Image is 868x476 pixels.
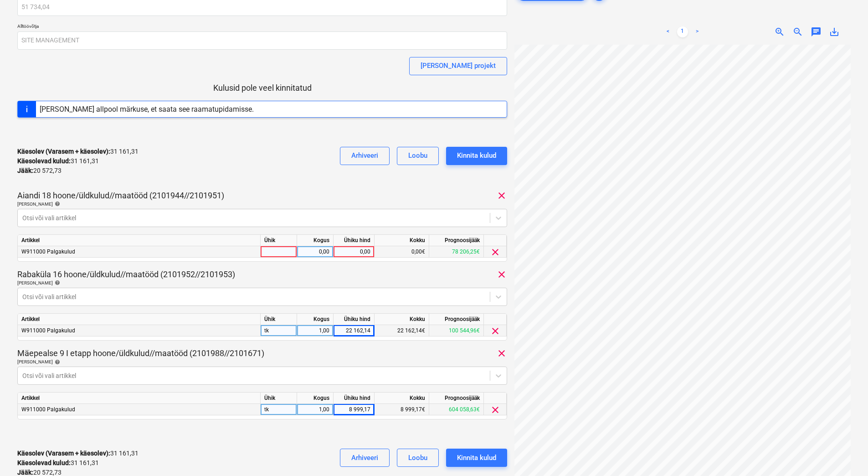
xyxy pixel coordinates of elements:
div: [PERSON_NAME] [17,359,507,365]
div: Artikkel [18,393,261,404]
div: 100 544,96€ [429,325,484,336]
div: Kinnita kulud [457,452,496,464]
a: Next page [692,26,703,37]
div: 22 162,14€ [375,325,429,336]
button: Arhiveeri [340,147,390,165]
div: Prognoosijääk [429,235,484,246]
div: [PERSON_NAME] allpool märkuse, et saata see raamatupidamisse. [40,105,254,114]
div: 0,00 [301,246,329,258]
span: clear [490,326,501,336]
span: save_alt [829,26,840,37]
button: Arhiveeri [340,449,390,467]
strong: Jääk : [17,469,33,476]
div: Kogus [297,393,334,404]
strong: Jääk : [17,167,33,174]
div: Kokku [375,314,429,325]
span: zoom_out [792,26,803,37]
span: zoom_in [774,26,785,37]
div: Kinnita kulud [457,150,496,161]
div: [PERSON_NAME] [17,201,507,207]
span: W911000 Palgakulud [21,248,75,255]
div: 1,00 [301,404,329,415]
a: Previous page [663,26,673,37]
div: 78 206,25€ [429,246,484,258]
span: clear [496,190,507,201]
span: W911000 Palgakulud [21,327,75,334]
div: Ühiku hind [334,393,375,404]
p: Alltöövõtja [17,23,507,31]
div: Kokku [375,235,429,246]
div: Ühik [261,314,297,325]
div: [PERSON_NAME] [17,280,507,286]
div: 22 162,14 [337,325,370,336]
div: Prognoosijääk [429,393,484,404]
div: 1,00 [301,325,329,336]
span: help [53,359,60,365]
div: Ühiku hind [334,235,375,246]
span: W911000 Palgakulud [21,406,75,413]
p: Kulusid pole veel kinnitatud [17,83,507,93]
div: 8 999,17 [337,404,370,415]
div: Arhiveeri [351,452,378,464]
strong: Käesolev (Varasem + käesolev) : [17,450,110,457]
p: 31 161,31 [17,449,139,458]
div: Artikkel [18,235,261,246]
p: Aiandi 18 hoone/üldkulud//maatööd (2101944//2101951) [17,190,224,201]
strong: Käesolevad kulud : [17,459,71,466]
div: Kogus [297,314,334,325]
div: [PERSON_NAME] projekt [421,60,496,72]
strong: Käesolev (Varasem + käesolev) : [17,148,110,155]
p: 31 161,31 [17,458,99,468]
span: clear [490,247,501,258]
input: Alltöövõtja [17,31,507,50]
p: Rabaküla 16 hoone/üldkulud//maatööd (2101952//2101953) [17,269,235,280]
div: 0,00€ [375,246,429,258]
button: Loobu [397,449,439,467]
div: Kogus [297,235,334,246]
a: Page 1 is your current page [677,26,688,37]
span: help [53,201,60,207]
strong: Käesolevad kulud : [17,157,71,165]
p: 20 572,73 [17,166,62,176]
iframe: Chat Widget [822,432,868,476]
p: 31 161,31 [17,147,139,156]
p: 31 161,31 [17,156,99,166]
div: Ühiku hind [334,314,375,325]
div: Loobu [408,452,427,464]
div: Loobu [408,150,427,161]
span: clear [490,404,501,415]
div: Artikkel [18,314,261,325]
div: Kokku [375,393,429,404]
span: clear [496,348,507,359]
div: tk [261,325,297,336]
p: Mäepealse 9 I etapp hoone/üldkulud//maatööd (2101988//2101671) [17,348,264,359]
div: 0,00 [337,246,370,258]
div: Ühik [261,393,297,404]
div: tk [261,404,297,415]
button: Kinnita kulud [446,449,507,467]
button: [PERSON_NAME] projekt [409,57,507,75]
button: Loobu [397,147,439,165]
div: 8 999,17€ [375,404,429,415]
span: help [53,280,60,285]
button: Kinnita kulud [446,147,507,165]
span: chat [811,26,822,37]
div: Arhiveeri [351,150,378,161]
div: 604 058,63€ [429,404,484,415]
span: clear [496,269,507,280]
div: Ühik [261,235,297,246]
div: Prognoosijääk [429,314,484,325]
